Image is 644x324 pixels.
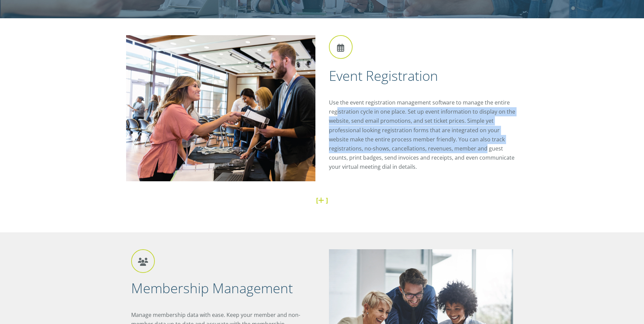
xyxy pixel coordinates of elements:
h2: Event Registration [329,67,518,85]
strong: [ [316,195,318,205]
h2: Membership Management [131,279,315,297]
p: Use the event registration management software to manage the entire registration cycle in one pla... [329,98,518,172]
img: Event Registration [126,35,315,181]
strong: ] [326,195,328,205]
